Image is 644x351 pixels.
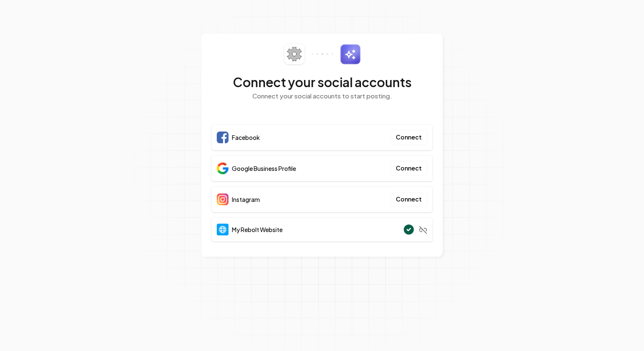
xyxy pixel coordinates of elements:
[211,75,433,90] h2: Connect your social accounts
[390,161,427,176] button: Connect
[217,132,229,143] img: Facebook
[217,224,229,235] img: Website
[217,163,229,174] img: Google
[340,44,361,65] img: sparkles.svg
[390,192,427,207] button: Connect
[390,130,427,145] button: Connect
[232,133,260,142] span: Facebook
[232,225,283,234] span: My Rebolt Website
[217,194,229,205] img: Instagram
[232,164,296,173] span: Google Business Profile
[232,195,260,204] span: Instagram
[211,91,433,101] p: Connect your social accounts to start posting.
[312,53,333,55] img: connector-dots.svg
